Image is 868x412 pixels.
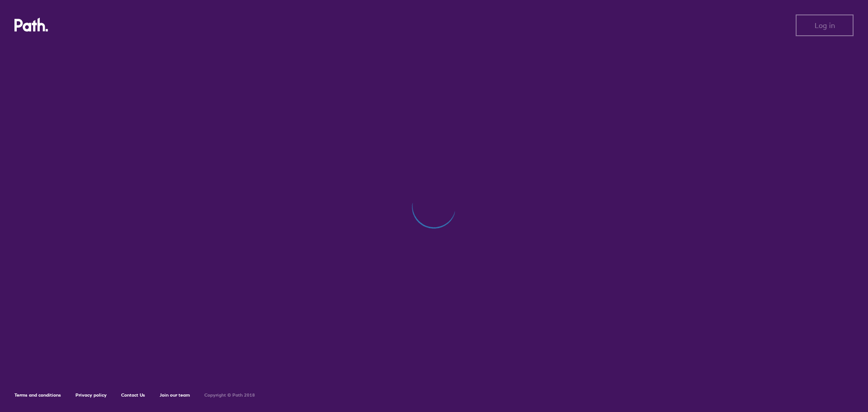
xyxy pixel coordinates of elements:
[75,392,107,398] a: Privacy policy
[815,21,835,29] span: Log in
[14,392,61,398] a: Terms and conditions
[121,392,145,398] a: Contact Us
[796,14,854,36] button: Log in
[204,393,255,398] h6: Copyright © Path 2018
[160,392,190,398] a: Join our team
